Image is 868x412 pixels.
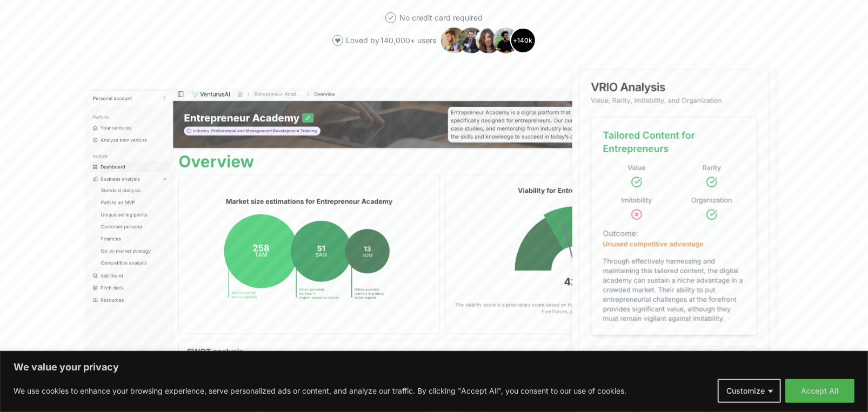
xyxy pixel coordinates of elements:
p: We value your privacy [14,361,854,374]
button: Accept All [785,379,854,403]
img: Avatar 3 [476,28,502,53]
p: We use cookies to enhance your browsing experience, serve personalized ads or content, and analyz... [14,384,626,397]
img: Avatar 2 [458,28,484,53]
img: Avatar 1 [441,28,467,53]
img: Avatar 4 [493,28,519,53]
button: Customize [718,379,781,403]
